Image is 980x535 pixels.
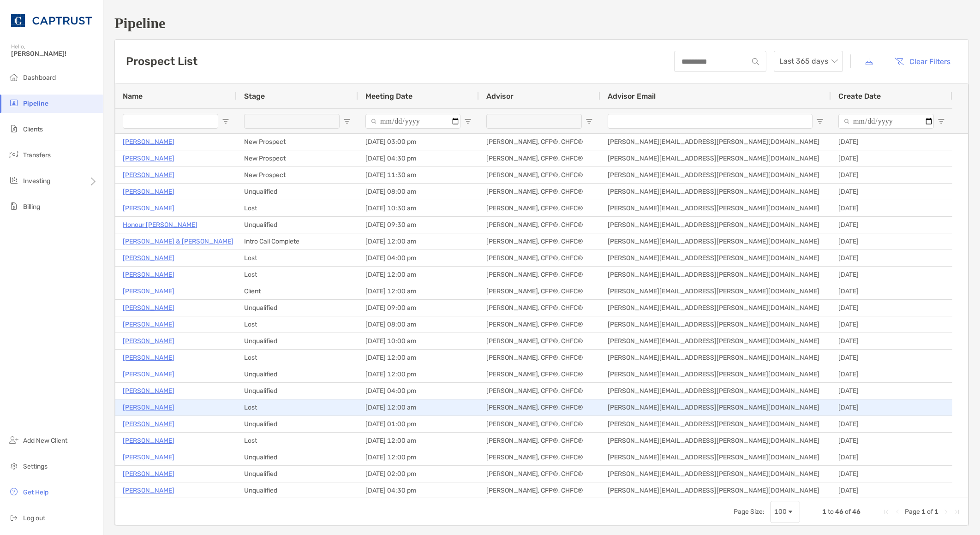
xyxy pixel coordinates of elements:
[600,433,831,449] div: [PERSON_NAME][EMAIL_ADDRESS][PERSON_NAME][DOMAIN_NAME]
[123,369,174,380] a: [PERSON_NAME]
[123,252,174,264] a: [PERSON_NAME]
[600,167,831,183] div: [PERSON_NAME][EMAIL_ADDRESS][PERSON_NAME][DOMAIN_NAME]
[8,201,19,212] img: billing icon
[358,433,479,449] div: [DATE] 12:00 am
[23,125,43,133] span: Clients
[831,167,952,183] div: [DATE]
[8,434,19,446] img: add_new_client icon
[123,285,174,297] p: [PERSON_NAME]
[237,250,358,266] div: Lost
[600,134,831,150] div: [PERSON_NAME][EMAIL_ADDRESS][PERSON_NAME][DOMAIN_NAME]
[600,333,831,349] div: [PERSON_NAME][EMAIL_ADDRESS][PERSON_NAME][DOMAIN_NAME]
[8,123,19,134] img: clients icon
[8,512,19,523] img: logout icon
[358,217,479,233] div: [DATE] 09:30 am
[23,203,40,211] span: Billing
[479,449,600,465] div: [PERSON_NAME], CFP®, CHFC®
[123,153,174,164] p: [PERSON_NAME]
[479,267,600,283] div: [PERSON_NAME], CFP®, CHFC®
[831,416,952,432] div: [DATE]
[123,452,174,463] p: [PERSON_NAME]
[479,466,600,482] div: [PERSON_NAME], CFP®, CHFC®
[831,350,952,366] div: [DATE]
[822,508,826,516] span: 1
[358,316,479,333] div: [DATE] 08:00 am
[123,352,174,363] a: [PERSON_NAME]
[479,399,600,416] div: [PERSON_NAME], CFP®, CHFC®
[479,134,600,150] div: [PERSON_NAME], CFP®, CHFC®
[831,150,952,166] div: [DATE]
[123,186,174,197] a: [PERSON_NAME]
[831,233,952,250] div: [DATE]
[845,508,851,516] span: of
[479,167,600,183] div: [PERSON_NAME], CFP®, CHFC®
[600,383,831,399] div: [PERSON_NAME][EMAIL_ADDRESS][PERSON_NAME][DOMAIN_NAME]
[831,184,952,200] div: [DATE]
[479,482,600,499] div: [PERSON_NAME], CFP®, CHFC®
[479,200,600,216] div: [PERSON_NAME], CFP®, CHFC®
[358,233,479,250] div: [DATE] 12:00 am
[123,335,174,347] a: [PERSON_NAME]
[816,118,824,125] button: Open Filter Menu
[600,200,831,216] div: [PERSON_NAME][EMAIL_ADDRESS][PERSON_NAME][DOMAIN_NAME]
[8,149,19,160] img: transfers icon
[831,466,952,482] div: [DATE]
[123,302,174,314] a: [PERSON_NAME]
[123,468,174,480] a: [PERSON_NAME]
[23,177,50,185] span: Investing
[479,333,600,349] div: [PERSON_NAME], CFP®, CHFC®
[831,366,952,382] div: [DATE]
[237,134,358,150] div: New Prospect
[831,283,952,299] div: [DATE]
[358,283,479,299] div: [DATE] 12:00 am
[123,385,174,397] a: [PERSON_NAME]
[953,508,961,516] div: Last Page
[600,283,831,299] div: [PERSON_NAME][EMAIL_ADDRESS][PERSON_NAME][DOMAIN_NAME]
[237,267,358,283] div: Lost
[887,51,957,71] button: Clear Filters
[23,100,48,107] span: Pipeline
[831,250,952,266] div: [DATE]
[479,350,600,366] div: [PERSON_NAME], CFP®, CHFC®
[123,114,218,129] input: Name Filter Input
[123,136,174,148] a: [PERSON_NAME]
[123,485,174,496] a: [PERSON_NAME]
[479,433,600,449] div: [PERSON_NAME], CFP®, CHFC®
[831,200,952,216] div: [DATE]
[237,283,358,299] div: Client
[365,114,460,129] input: Meeting Date Filter Input
[852,508,860,516] span: 46
[938,118,945,125] button: Open Filter Menu
[831,267,952,283] div: [DATE]
[600,449,831,465] div: [PERSON_NAME][EMAIL_ADDRESS][PERSON_NAME][DOMAIN_NAME]
[358,350,479,366] div: [DATE] 12:00 am
[883,508,890,516] div: First Page
[123,236,233,247] a: [PERSON_NAME] & [PERSON_NAME]
[838,114,934,129] input: Create Date Filter Input
[831,383,952,399] div: [DATE]
[123,402,174,413] a: [PERSON_NAME]
[479,233,600,250] div: [PERSON_NAME], CFP®, CHFC®
[358,134,479,150] div: [DATE] 03:00 pm
[479,366,600,382] div: [PERSON_NAME], CFP®, CHFC®
[237,333,358,349] div: Unqualified
[222,118,229,125] button: Open Filter Menu
[831,333,952,349] div: [DATE]
[831,217,952,233] div: [DATE]
[123,418,174,430] a: [PERSON_NAME]
[358,250,479,266] div: [DATE] 04:00 pm
[358,333,479,349] div: [DATE] 10:00 am
[8,486,19,497] img: get-help icon
[600,416,831,432] div: [PERSON_NAME][EMAIL_ADDRESS][PERSON_NAME][DOMAIN_NAME]
[237,399,358,416] div: Lost
[600,366,831,382] div: [PERSON_NAME][EMAIL_ADDRESS][PERSON_NAME][DOMAIN_NAME]
[123,219,197,231] p: Honour [PERSON_NAME]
